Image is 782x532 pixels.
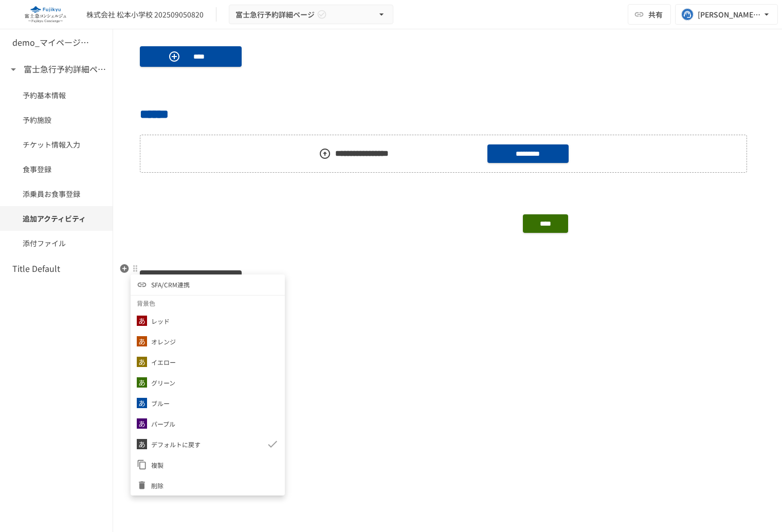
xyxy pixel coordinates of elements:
[151,439,201,449] p: デフォルトに戻す
[151,337,176,346] p: オレンジ
[151,280,190,289] span: SFA/CRM連携
[151,460,279,470] span: 複製
[137,298,155,308] p: 背景色
[151,398,170,408] p: ブルー
[151,481,279,490] span: 削除
[151,357,176,367] p: イエロー
[151,378,175,388] p: グリーン
[151,316,170,326] p: レッド
[151,419,175,429] p: パープル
